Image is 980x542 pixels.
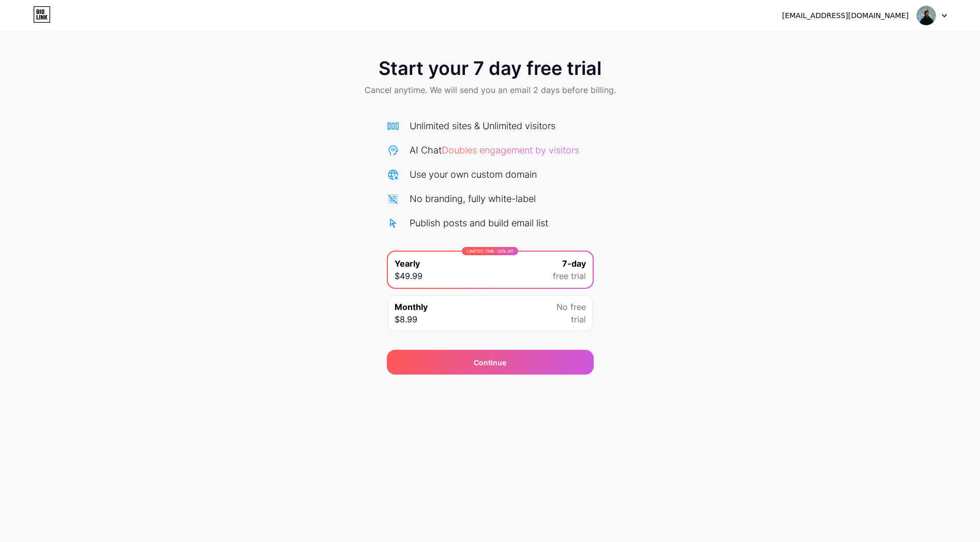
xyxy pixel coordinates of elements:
div: [EMAIL_ADDRESS][DOMAIN_NAME] [782,10,909,21]
div: Unlimited sites & Unlimited visitors [410,119,555,133]
span: trial [571,313,586,326]
img: niteplan [916,6,936,25]
span: Continue [474,357,506,368]
span: Cancel anytime. We will send you an email 2 days before billing. [365,84,616,96]
span: Doubles engagement by visitors [442,145,579,156]
div: LIMITED TIME : 50% off [462,247,518,255]
span: $8.99 [395,313,417,326]
span: No free [556,301,586,313]
div: Publish posts and build email list [410,216,548,230]
div: Use your own custom domain [410,167,537,181]
span: 7-day [562,257,586,270]
div: No branding, fully white-label [410,192,536,206]
span: Yearly [395,257,420,270]
span: Monthly [395,301,428,313]
div: AI Chat [410,143,579,157]
span: $49.99 [395,270,423,282]
span: Start your 7 day free trial [379,58,601,79]
span: free trial [553,270,586,282]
